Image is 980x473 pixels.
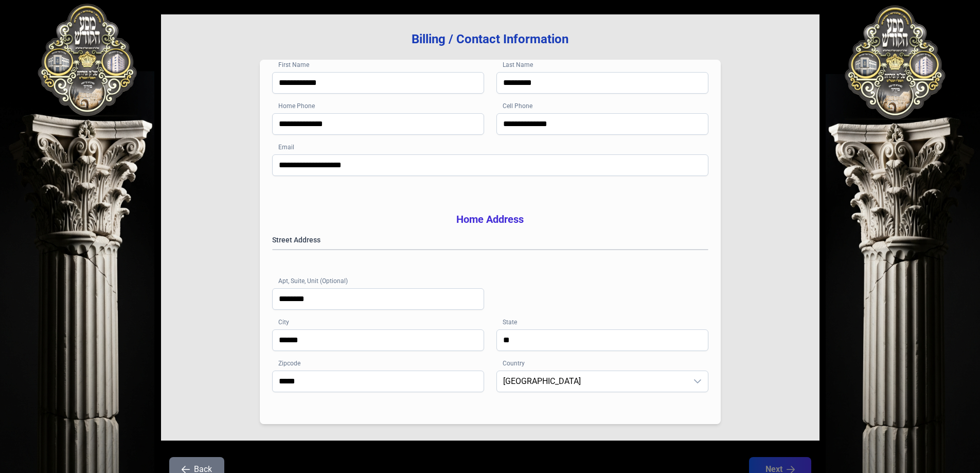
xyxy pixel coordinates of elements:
[272,212,708,226] h3: Home Address
[272,235,708,245] label: Street Address
[177,31,803,47] h3: Billing / Contact Information
[687,371,708,392] div: dropdown trigger
[497,371,687,392] span: United States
